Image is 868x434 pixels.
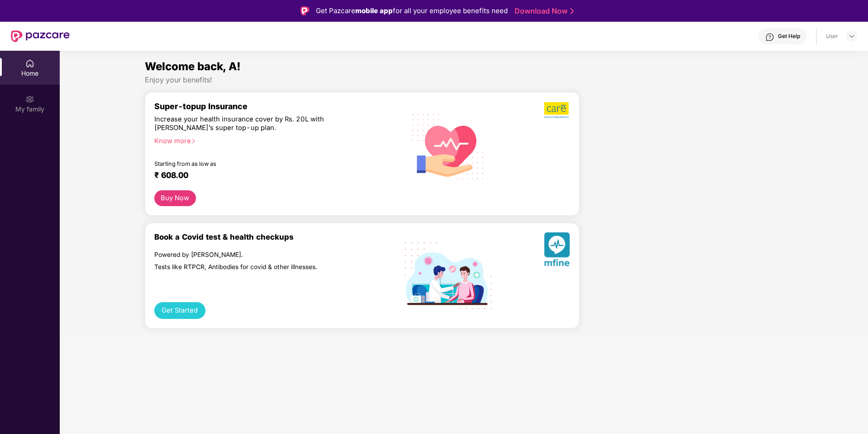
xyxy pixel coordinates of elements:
[154,160,358,167] div: Starting from as low as
[145,75,783,85] div: Enjoy your benefits!
[300,6,310,15] img: Logo
[154,251,358,259] div: Powered by [PERSON_NAME].
[145,60,241,73] span: Welcome back, A!
[154,101,397,111] div: Super-topup Insurance
[154,263,358,271] div: Tests like RTPCR, Antibodies for covid & other illnesses.
[154,170,388,181] div: ₹ 608.00
[154,232,397,241] div: Book a Covid test & health checkups
[848,33,855,40] img: svg+xml;base64,PHN2ZyBpZD0iRHJvcGRvd24tMzJ4MzIiIHhtbG5zPSJodHRwOi8vd3d3LnczLm9yZy8yMDAwL3N2ZyIgd2...
[544,101,570,119] img: b5dec4f62d2307b9de63beb79f102df3.png
[778,33,800,40] div: Get Help
[544,232,570,270] img: svg+xml;base64,PHN2ZyB4bWxucz0iaHR0cDovL3d3dy53My5vcmcvMjAwMC9zdmciIHhtbG5zOnhsaW5rPSJodHRwOi8vd3...
[355,6,393,15] strong: mobile app
[826,33,838,40] div: User
[316,5,508,16] div: Get Pazcare for all your employee benefits need
[570,6,574,16] img: Stroke
[154,302,205,319] button: Get Started
[405,102,491,190] img: svg+xml;base64,PHN2ZyB4bWxucz0iaHR0cDovL3d3dy53My5vcmcvMjAwMC9zdmciIHhtbG5zOnhsaW5rPSJodHRwOi8vd3...
[11,30,70,42] img: New Pazcare Logo
[154,137,391,143] div: Know more
[154,190,196,206] button: Buy Now
[25,95,34,104] img: svg+xml;base64,PHN2ZyB3aWR0aD0iMjAiIGhlaWdodD0iMjAiIHZpZXdCb3g9IjAgMCAyMCAyMCIgZmlsbD0ibm9uZSIgeG...
[25,59,34,68] img: svg+xml;base64,PHN2ZyBpZD0iSG9tZSIgeG1sbnM9Imh0dHA6Ly93d3cudzMub3JnLzIwMDAvc3ZnIiB3aWR0aD0iMjAiIG...
[154,115,358,133] div: Increase your health insurance cover by Rs. 20L with [PERSON_NAME]’s super top-up plan.
[191,139,196,144] span: right
[515,6,571,16] a: Download Now
[765,33,774,42] img: svg+xml;base64,PHN2ZyBpZD0iSGVscC0zMngzMiIgeG1sbnM9Imh0dHA6Ly93d3cudzMub3JnLzIwMDAvc3ZnIiB3aWR0aD...
[405,242,491,309] img: svg+xml;base64,PHN2ZyB4bWxucz0iaHR0cDovL3d3dy53My5vcmcvMjAwMC9zdmciIHdpZHRoPSIxOTIiIGhlaWdodD0iMT...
